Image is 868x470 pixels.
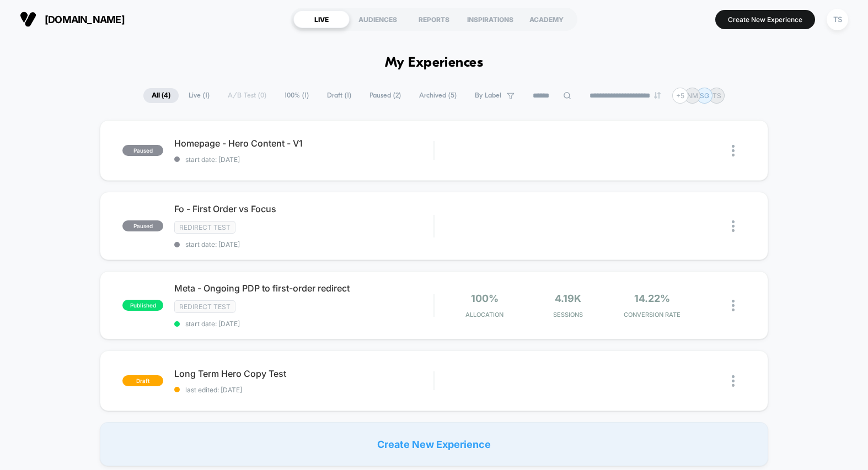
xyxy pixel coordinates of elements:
[700,91,709,100] p: SG
[122,375,163,386] span: draft
[715,10,815,29] button: Create New Experience
[174,368,433,379] span: Long Term Hero Copy Test
[122,220,163,231] span: paused
[143,88,179,103] span: All ( 4 )
[518,10,575,28] div: ACADEMY
[174,300,235,313] span: Redirect Test
[319,88,360,103] span: Draft ( 1 )
[462,10,518,28] div: INSPIRATIONS
[174,240,433,248] span: start date: [DATE]
[732,300,735,311] img: close
[180,88,218,103] span: Live ( 1 )
[406,10,462,28] div: REPORTS
[827,9,848,30] div: TS
[100,422,768,466] div: Create New Experience
[385,55,484,71] h1: My Experiences
[687,91,698,100] p: NM
[823,8,851,31] button: TS
[174,203,433,214] span: Fo - First Order vs Focus
[529,311,608,318] span: Sessions
[17,10,128,28] button: [DOMAIN_NAME]
[471,293,499,304] span: 100%
[555,293,581,304] span: 4.19k
[293,10,350,28] div: LIVE
[174,221,235,234] span: Redirect Test
[361,88,409,103] span: Paused ( 2 )
[174,386,433,394] span: last edited: [DATE]
[732,220,735,232] img: close
[174,320,433,328] span: start date: [DATE]
[465,311,503,318] span: Allocation
[174,155,433,164] span: start date: [DATE]
[122,300,163,311] span: published
[174,138,433,149] span: Homepage - Hero Content - V1
[732,375,735,387] img: close
[712,91,721,100] p: TS
[613,311,691,318] span: CONVERSION RATE
[654,92,661,99] img: end
[276,88,317,103] span: 100% ( 1 )
[350,10,406,28] div: AUDIENCES
[475,91,501,100] span: By Label
[45,14,125,25] span: [DOMAIN_NAME]
[20,11,36,28] img: Visually logo
[122,145,163,156] span: paused
[174,283,433,294] span: Meta - Ongoing PDP to first-order redirect
[634,293,670,304] span: 14.22%
[672,88,688,104] div: + 5
[411,88,465,103] span: Archived ( 5 )
[732,145,735,156] img: close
